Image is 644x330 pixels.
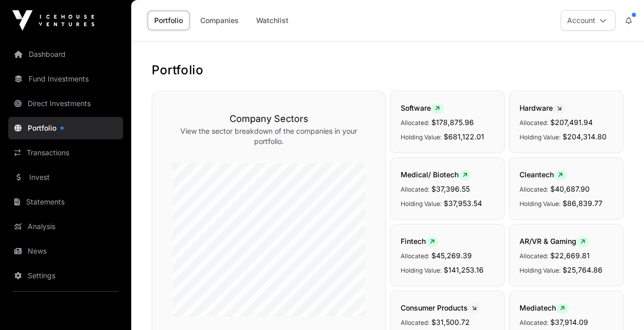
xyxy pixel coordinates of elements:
iframe: Chat Widget [593,281,644,330]
span: Software [401,104,444,112]
span: Allocated: [401,185,429,193]
a: Companies [194,11,245,30]
span: Consumer Products [401,303,481,312]
a: News [8,240,123,262]
a: Analysis [8,215,123,238]
span: Mediatech [520,303,569,312]
span: Holding Value: [520,266,560,274]
span: Allocated: [401,252,429,260]
a: Portfolio [148,11,190,30]
h3: Company Sectors [173,112,365,126]
span: Allocated: [520,119,548,127]
span: Allocated: [520,185,548,193]
span: Cleantech [520,170,567,179]
a: Direct Investments [8,92,123,115]
span: $25,764.86 [563,265,603,274]
span: Medical/ Biotech [401,170,471,179]
a: Watchlist [250,11,295,30]
span: $681,122.01 [444,132,484,141]
span: $31,500.72 [431,318,470,326]
a: Statements [8,191,123,213]
span: $141,253.16 [444,265,484,274]
span: $86,839.77 [563,199,603,208]
span: $22,669.81 [550,251,590,260]
span: Holding Value: [401,133,442,141]
span: Allocated: [520,252,548,260]
span: $37,953.54 [444,199,482,208]
span: $40,687.90 [550,184,590,193]
a: Dashboard [8,43,123,66]
span: Holding Value: [520,200,560,208]
span: $178,875.96 [431,118,474,127]
h1: Portfolio [152,62,624,78]
span: $204,314.80 [563,132,607,141]
span: $207,491.94 [550,118,593,127]
button: Account [560,10,615,31]
a: Transactions [8,141,123,164]
img: Icehouse Ventures Logo [12,10,94,31]
a: Portfolio [8,117,123,139]
span: $37,396.55 [431,184,470,193]
span: Holding Value: [520,133,560,141]
a: Settings [8,264,123,287]
span: Allocated: [401,319,429,326]
span: Allocated: [520,319,548,326]
span: $37,914.09 [550,318,588,326]
span: $45,269.39 [431,251,472,260]
span: AR/VR & Gaming [520,237,589,245]
span: Fintech [401,237,439,245]
a: Invest [8,166,123,189]
span: Holding Value: [401,266,442,274]
span: Allocated: [401,119,429,127]
span: Holding Value: [401,200,442,208]
a: Fund Investments [8,68,123,90]
p: View the sector breakdown of the companies in your portfolio. [173,126,365,147]
span: Hardware [520,104,566,112]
